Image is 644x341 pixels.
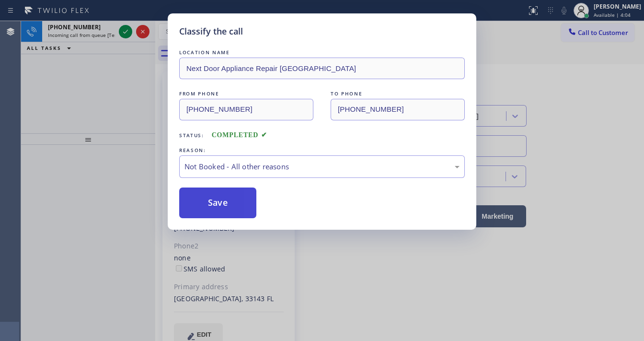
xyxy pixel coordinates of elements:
[179,132,204,139] span: Status:
[179,89,313,99] div: FROM PHONE
[331,89,465,99] div: TO PHONE
[179,25,243,38] h5: Classify the call
[212,131,267,139] span: COMPLETED
[179,47,465,58] div: LOCATION NAME
[179,145,465,155] div: REASON:
[179,188,256,218] button: Save
[184,161,460,172] div: Not Booked - All other reasons
[331,99,465,120] input: To phone
[179,99,313,120] input: From phone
